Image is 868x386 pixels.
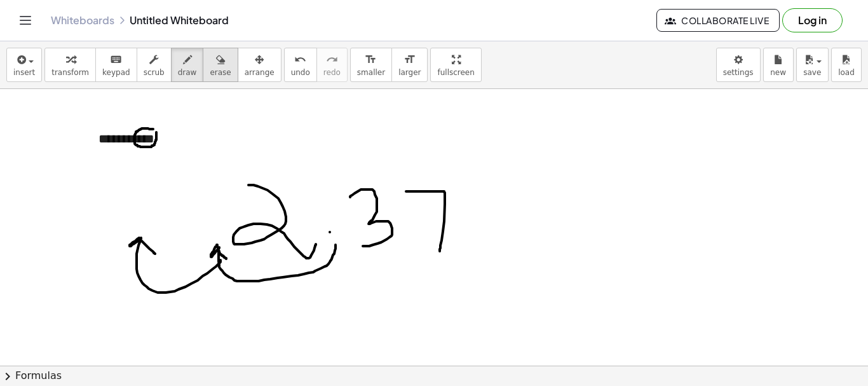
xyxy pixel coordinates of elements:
[245,68,275,77] span: arrange
[13,68,35,77] span: insert
[782,8,843,32] button: Log in
[763,48,794,82] button: new
[350,48,392,82] button: format_sizesmaller
[326,52,338,67] i: redo
[15,10,36,31] button: Toggle navigation
[144,68,165,77] span: scrub
[178,68,197,77] span: draw
[365,52,377,67] i: format_size
[770,68,786,77] span: new
[656,9,780,32] button: Collaborate Live
[102,68,130,77] span: keypad
[323,68,341,77] span: redo
[716,48,761,82] button: settings
[203,48,238,82] button: erase
[831,48,862,82] button: load
[6,48,42,82] button: insert
[391,48,428,82] button: format_sizelarger
[796,48,829,82] button: save
[171,48,204,82] button: draw
[284,48,317,82] button: undoundo
[803,68,821,77] span: save
[430,48,481,82] button: fullscreen
[357,68,385,77] span: smaller
[238,48,281,82] button: arrange
[95,48,137,82] button: keyboardkeypad
[51,68,89,77] span: transform
[667,15,769,26] span: Collaborate Live
[294,52,306,67] i: undo
[398,68,421,77] span: larger
[316,48,348,82] button: redoredo
[838,68,855,77] span: load
[291,68,310,77] span: undo
[110,52,122,67] i: keyboard
[51,14,114,27] a: Whiteboards
[210,68,231,77] span: erase
[723,68,754,77] span: settings
[437,68,474,77] span: fullscreen
[137,48,172,82] button: scrub
[403,52,416,67] i: format_size
[44,48,96,82] button: transform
